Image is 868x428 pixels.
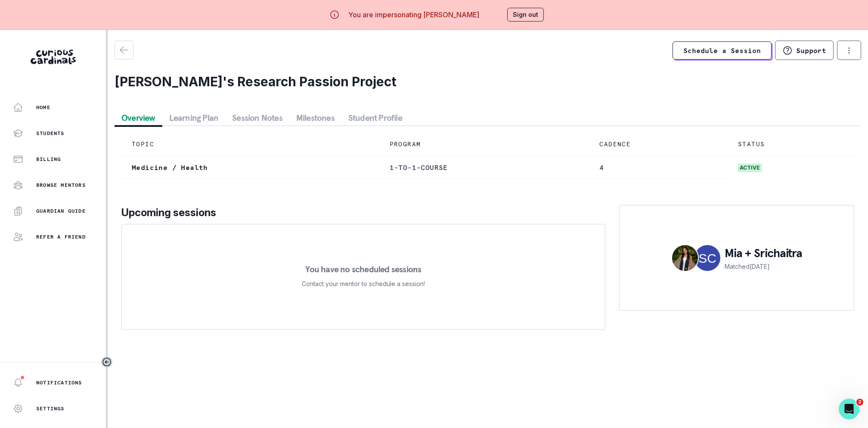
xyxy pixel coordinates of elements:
p: Mia + Srichaitra [725,245,802,262]
a: Schedule a Session [673,41,772,60]
p: Students [36,130,65,137]
button: Toggle sidebar [101,356,112,368]
button: options [837,41,861,60]
p: Guardian Guide [36,208,86,214]
iframe: Intercom live chat [839,399,859,419]
p: Refer a friend [36,233,86,240]
p: Settings [36,405,65,412]
td: 1-to-1-course [379,156,589,179]
img: Mia Costa [672,245,698,271]
td: STATUS [728,133,854,156]
button: Learning Plan [162,110,226,126]
h2: [PERSON_NAME]'s Research Passion Project [115,74,861,89]
img: Curious Cardinals Logo [31,50,76,64]
button: Student Profile [341,110,409,126]
button: Milestones [289,110,341,126]
p: Support [796,46,826,55]
span: 2 [856,399,863,406]
p: You are impersonating [PERSON_NAME] [348,9,479,20]
td: Medicine / Health [121,156,379,179]
p: Matched [DATE] [725,262,802,271]
p: Browse Mentors [36,182,86,189]
p: Notifications [36,379,82,386]
img: Srichaitra Cherukuru [694,245,720,271]
td: PROGRAM [379,133,589,156]
button: Sign out [507,8,544,22]
p: Contact your mentor to schedule a session! [302,279,425,289]
button: Session Notes [225,110,289,126]
p: Billing [36,156,61,163]
span: active [738,164,762,172]
p: Home [36,104,50,111]
button: Overview [115,110,162,126]
td: TOPIC [121,133,379,156]
button: Support [775,41,834,60]
p: You have no scheduled sessions [305,265,421,274]
td: CADENCE [589,133,728,156]
td: 4 [589,156,728,179]
p: Upcoming sessions [121,205,605,220]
